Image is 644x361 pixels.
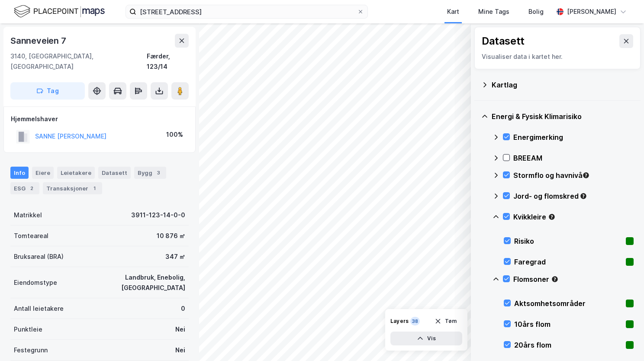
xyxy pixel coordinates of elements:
div: Info [10,167,29,179]
div: Energi & Fysisk Klimarisiko [492,111,634,122]
div: 3911-123-14-0-0 [131,210,185,220]
button: Vis [390,332,462,345]
div: Nei [175,345,185,355]
div: Transaksjoner [43,182,102,194]
div: Layers [390,318,409,325]
div: Bruksareal (BRA) [14,251,64,262]
div: 20års flom [514,340,622,350]
div: Flomsoner [513,274,634,284]
div: [PERSON_NAME] [567,6,616,17]
div: Tooltip anchor [551,275,559,283]
div: Bolig [528,6,544,17]
div: Hjemmelshaver [11,114,188,124]
div: 10års flom [514,319,622,329]
div: Visualiser data i kartet her. [482,52,633,62]
div: 3 [154,168,163,177]
div: Kart [447,6,459,17]
div: Energimerking [513,132,634,142]
div: Tooltip anchor [582,171,590,179]
div: Tooltip anchor [548,213,556,221]
div: 2 [27,184,36,193]
div: Jord- og flomskred [513,191,634,201]
div: Leietakere [57,167,95,179]
div: Stormflo og havnivå [513,170,634,180]
div: Færder, 123/14 [147,51,189,72]
div: Antall leietakere [14,303,64,314]
div: Sanneveien 7 [10,34,68,48]
div: Faregrad [514,257,622,267]
img: logo.f888ab2527a4732fd821a326f86c7f29.svg [14,4,105,19]
div: 1 [90,184,99,193]
div: Kartlag [492,80,634,90]
div: Festegrunn [14,345,48,355]
div: Eiendomstype [14,277,57,288]
div: Nei [175,324,185,335]
div: Eiere [32,167,54,179]
div: 38 [410,317,420,326]
div: 100% [166,129,183,140]
div: Tomteareal [14,231,48,241]
div: BREEAM [513,153,634,163]
div: 3140, [GEOGRAPHIC_DATA], [GEOGRAPHIC_DATA] [10,51,147,72]
div: Tooltip anchor [580,192,587,200]
div: Kvikkleire [513,212,634,222]
div: Datasett [98,167,131,179]
div: Bygg [134,167,166,179]
div: Landbruk, Enebolig, [GEOGRAPHIC_DATA] [68,272,185,293]
div: Punktleie [14,324,42,335]
div: Datasett [482,34,525,48]
div: Matrikkel [14,210,42,220]
iframe: Chat Widget [601,319,644,361]
button: Tag [10,82,85,100]
div: 0 [181,303,185,314]
div: Aktsomhetsområder [514,298,622,309]
div: 10 876 ㎡ [157,231,185,241]
div: 347 ㎡ [165,251,185,262]
input: Søk på adresse, matrikkel, gårdeiere, leietakere eller personer [136,5,357,18]
div: Mine Tags [478,6,509,17]
div: Risiko [514,236,622,246]
div: ESG [10,182,39,194]
button: Tøm [429,314,462,328]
